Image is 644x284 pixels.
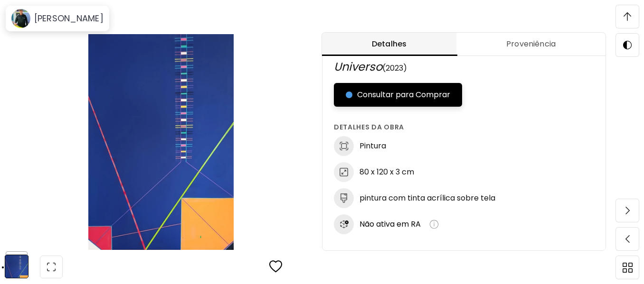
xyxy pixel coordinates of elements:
img: info-icon [429,220,439,229]
button: favorites [264,254,288,280]
span: Não ativa em RA [360,219,421,229]
h6: Detalhes da obra [334,122,594,132]
span: Universo [334,59,382,74]
img: discipline [334,136,354,156]
img: medium [334,188,354,208]
span: Consultar para Comprar [346,89,450,101]
span: Detalhes [328,38,451,50]
h6: [PERSON_NAME] [34,13,104,24]
h6: Tags de arte [334,249,594,260]
span: (2023) [382,63,407,73]
img: dimensions [334,162,354,182]
h6: pintura com tinta acrílica sobre tela [360,193,495,203]
button: Consultar para Comprar [334,83,462,107]
h6: 80 x 120 x 3 cm [360,167,414,177]
img: icon [334,214,354,234]
h6: Pintura [360,141,386,151]
span: Proveniência [462,38,600,50]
